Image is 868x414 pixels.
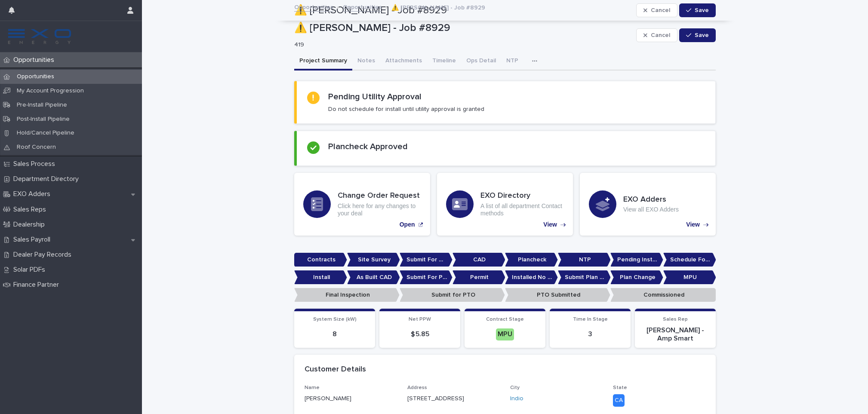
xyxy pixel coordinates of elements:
p: Schedule For Install [663,253,716,267]
p: Commissioned [610,288,716,302]
p: $ 5.85 [385,330,455,338]
p: ⚠️ [PERSON_NAME] - Job #8929 [294,22,633,34]
span: Net PPW [409,317,431,322]
p: Roof Concern [10,144,63,151]
p: Department Directory [10,175,86,183]
a: Open [294,173,430,236]
h2: Plancheck Approved [328,141,408,152]
p: Do not schedule for install until utility approval is granted [328,105,484,113]
p: Submit for PTO [400,288,505,302]
p: ⚠️ [PERSON_NAME] - Job #8929 [391,2,485,12]
button: Attachments [380,52,427,71]
p: [STREET_ADDRESS] [407,394,464,403]
p: Open [400,221,415,228]
a: View [437,173,573,236]
span: System Size (kW) [313,317,357,322]
h3: Change Order Request [338,191,421,201]
p: Dealership [10,221,52,229]
button: Timeline [427,52,461,71]
span: Contract Stage [486,317,524,322]
p: Plan Change [610,270,663,285]
p: Sales Process [10,160,62,168]
a: View [580,173,716,236]
p: My Account Progression [10,87,91,95]
span: Address [407,385,427,390]
p: Installed No Permit [505,270,558,285]
p: Post-Install Pipeline [10,116,77,123]
p: Solar PDFs [10,266,52,274]
span: Time In Stage [573,317,608,322]
h3: EXO Adders [623,195,679,205]
p: Site Survey [347,253,400,267]
button: NTP [501,52,523,71]
p: Contracts [294,253,347,267]
span: City [510,385,520,390]
p: PTO Submitted [505,288,610,302]
p: Opportunities [10,56,61,64]
h2: Customer Details [305,365,366,374]
p: EXO Adders [10,190,57,198]
p: Submit For CAD [400,253,452,267]
span: Save [695,32,709,38]
p: 3 [555,330,625,338]
p: Pending Install Task [610,253,663,267]
div: MPU [496,328,514,340]
p: Hold/Cancel Pipeline [10,129,81,137]
button: Ops Detail [461,52,501,71]
p: Finance Partner [10,281,66,289]
span: Sales Rep [663,317,688,322]
button: Notes [352,52,380,71]
p: Plancheck [505,253,558,267]
p: Permit [452,270,505,285]
p: MPU [663,270,716,285]
h3: EXO Directory [480,191,564,201]
p: View [686,221,700,228]
a: Indio [510,394,523,403]
a: Opportunities [294,2,333,12]
p: Sales Reps [10,205,53,214]
p: Sales Payroll [10,236,57,244]
p: [PERSON_NAME] [305,394,397,403]
button: Save [679,28,716,42]
p: Opportunities [10,73,61,80]
p: Install [294,270,347,285]
p: 419 [294,41,629,49]
button: Cancel [636,28,677,42]
p: As Built CAD [347,270,400,285]
p: NTP [558,253,611,267]
img: FKS5r6ZBThi8E5hshIGi [7,28,72,45]
div: CA [613,394,625,407]
p: Dealer Pay Records [10,251,78,259]
p: 8 [299,330,370,338]
span: Name [305,385,320,390]
p: Click here for any changes to your deal [338,202,421,217]
h2: Pending Utility Approval [328,92,422,102]
p: View all EXO Adders [623,206,679,213]
p: A list of all department Contact methods [480,202,564,217]
p: Final Inspection [294,288,400,302]
a: Opportunities [343,2,382,12]
p: Pre-Install Pipeline [10,101,74,109]
p: View [543,221,557,228]
p: [PERSON_NAME] - Amp Smart [640,326,711,343]
p: CAD [452,253,505,267]
p: Submit For Permit [400,270,452,285]
span: State [613,385,627,390]
p: Submit Plan Change [558,270,611,285]
button: Project Summary [294,52,352,71]
span: Cancel [651,32,670,38]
